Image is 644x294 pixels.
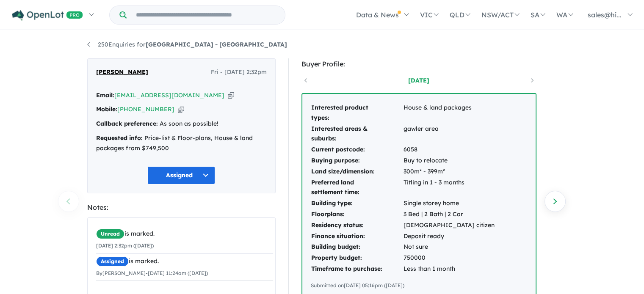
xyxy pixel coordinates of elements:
a: [DATE] [383,76,455,85]
td: Single storey home [403,198,495,209]
td: Residency status: [311,220,403,231]
td: 3 Bed | 2 Bath | 2 Car [403,209,495,220]
td: Titling in 1 - 3 months [403,177,495,198]
td: 300m² - 399m² [403,166,495,177]
a: [EMAIL_ADDRESS][DOMAIN_NAME] [114,91,224,99]
td: Buying purpose: [311,155,403,166]
td: Floorplans: [311,209,403,220]
div: Price-list & Floor-plans, House & land packages from $749,500 [96,133,267,154]
td: Finance situation: [311,231,403,242]
td: Not sure [403,242,495,253]
td: Deposit ready [403,231,495,242]
td: Building budget: [311,242,403,253]
button: Assigned [147,166,215,184]
td: Preferred land settlement time: [311,177,403,198]
button: Copy [228,91,234,100]
div: is marked. [96,229,273,239]
td: Building type: [311,198,403,209]
div: As soon as possible! [96,119,267,129]
span: Fri - [DATE] 2:32pm [211,67,267,77]
td: Less than 1 month [403,264,495,275]
td: gawler area [403,124,495,145]
td: 750000 [403,253,495,264]
span: [PERSON_NAME] [96,67,148,77]
span: Assigned [96,256,129,267]
td: Interested product types: [311,102,403,124]
strong: Mobile: [96,105,117,113]
div: Buyer Profile: [301,58,536,70]
td: 6058 [403,144,495,155]
span: Unread [96,229,124,239]
div: is marked. [96,256,273,267]
strong: Email: [96,91,114,99]
a: [PHONE_NUMBER] [117,105,174,113]
strong: Callback preference: [96,120,158,127]
button: Copy [178,105,184,114]
strong: [GEOGRAPHIC_DATA] - [GEOGRAPHIC_DATA] [146,41,287,48]
td: [DEMOGRAPHIC_DATA] citizen [403,220,495,231]
td: Buy to relocate [403,155,495,166]
td: House & land packages [403,102,495,124]
small: [DATE] 2:32pm ([DATE]) [96,242,154,249]
td: Current postcode: [311,144,403,155]
td: Land size/dimension: [311,166,403,177]
input: Try estate name, suburb, builder or developer [128,6,283,24]
img: Openlot PRO Logo White [12,10,83,21]
small: By [PERSON_NAME] - [DATE] 11:24am ([DATE]) [96,270,208,276]
td: Interested areas & suburbs: [311,124,403,145]
a: 250Enquiries for[GEOGRAPHIC_DATA] - [GEOGRAPHIC_DATA] [87,41,287,48]
span: sales@hi... [588,11,622,19]
strong: Requested info: [96,134,143,142]
nav: breadcrumb [87,40,557,50]
td: Property budget: [311,253,403,264]
div: Submitted on [DATE] 05:16pm ([DATE]) [311,281,527,290]
div: Notes: [87,202,276,213]
td: Timeframe to purchase: [311,264,403,275]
